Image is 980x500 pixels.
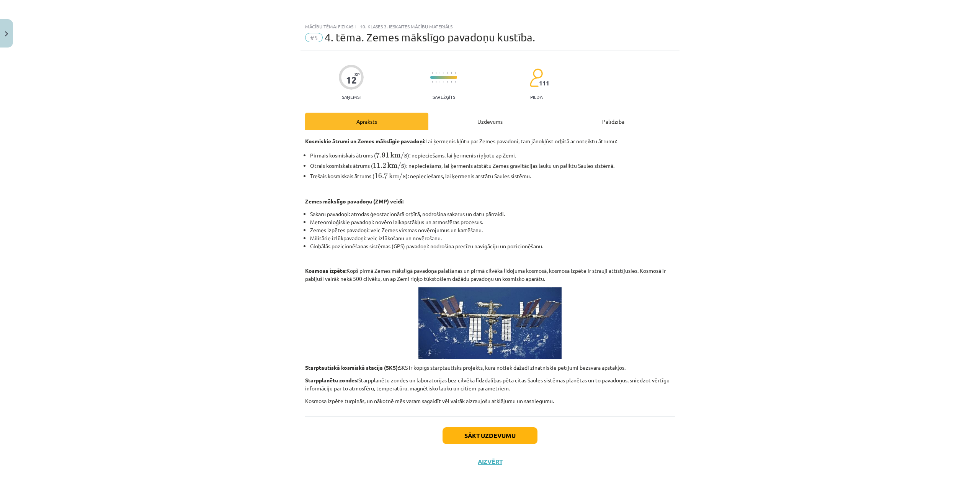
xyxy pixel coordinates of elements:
b: Starpplanētu zondes: [305,377,358,384]
li: Sakaru pavadoņi: atrodas ģeostacionārā orbītā, nodrošina sakarus un datu pārraidi. [310,210,675,218]
li: Meteoroloģiskie pavadoņi: novēro laikapstākļus un atmosfēras procesus. [310,218,675,226]
img: icon-short-line-57e1e144782c952c97e751825c79c345078a6d821885a25fce030b3d8c18986b.svg [432,81,433,83]
p: Kopš pirmā Zemes mākslīgā pavadoņa palaišanas un pirmā cilvēka lidojuma kosmosā, kosmosa izpēte i... [305,267,675,283]
div: Mācību tēma: Fizikas i - 10. klases 3. ieskaites mācību materiāls [305,24,675,29]
p: Lai ķermenis kļūtu par Zemes pavadoni, tam jānokļūst orbītā ar noteiktu ātrumu: [305,137,675,145]
li: Zemes izpētes pavadoņi: veic Zemes virsmas novērojumus un kartēšanu. [310,226,675,234]
img: icon-short-line-57e1e144782c952c97e751825c79c345078a6d821885a25fce030b3d8c18986b.svg [443,81,444,83]
img: icon-close-lesson-0947bae3869378f0d4975bcd49f059093ad1ed9edebbc8119c70593378902aed.svg [5,31,8,36]
li: Globālās pozicionēšanas sistēmas (GPS) pavadoņi: nodrošina precīzu navigāciju un pozicionēšanu. [310,242,675,250]
li: Trešais kosmiskais ātrums ( ): nepieciešams, lai ķermenis atstātu Saules sistēmu. [310,170,675,181]
p: Sarežģīts [433,94,455,100]
div: 12 [346,75,357,85]
b: Zemes mākslīgo pavadoņu (ZMP) veidi: [305,198,403,205]
img: icon-short-line-57e1e144782c952c97e751825c79c345078a6d821885a25fce030b3d8c18986b.svg [451,72,452,74]
p: SKS ir kopīgs starptautisks projekts, kurā notiek dažādi zinātniskie pētījumi bezsvara apstākļos. [305,364,675,372]
p: Saņemsi [339,94,364,100]
div: Palīdzība [552,113,675,130]
img: icon-short-line-57e1e144782c952c97e751825c79c345078a6d821885a25fce030b3d8c18986b.svg [447,72,448,74]
span: km/s [390,152,407,160]
span: km/s [389,172,406,180]
img: icon-short-line-57e1e144782c952c97e751825c79c345078a6d821885a25fce030b3d8c18986b.svg [439,81,440,83]
li: Pirmais kosmiskais ātrums ( ): nepieciešams, lai ķermenis riņķotu ap Zemi. [310,150,675,160]
span: 111 [539,80,549,87]
div: Apraksts [305,113,428,130]
button: Aizvērt [475,458,505,466]
span: 4. tēma. Zemes mākslīgo pavadoņu kustība. [325,31,535,44]
li: Militārie izlūkpavadoņi: veic izlūkošanu un novērošanu. [310,234,675,242]
p: pilda [530,94,542,100]
p: Kosmosa izpēte turpinās, un nākotnē mēs varam sagaidīt vēl vairāk aizraujošu atklājumu un sasnieg... [305,397,675,405]
li: Otrais kosmiskais ātrums ( ): nepieciešams, lai ķermenis atstātu Zemes gravitācijas lauku un pali... [310,160,675,170]
span: 16.7 [374,173,388,179]
img: icon-short-line-57e1e144782c952c97e751825c79c345078a6d821885a25fce030b3d8c18986b.svg [451,81,452,83]
img: icon-short-line-57e1e144782c952c97e751825c79c345078a6d821885a25fce030b3d8c18986b.svg [443,72,444,74]
img: icon-short-line-57e1e144782c952c97e751825c79c345078a6d821885a25fce030b3d8c18986b.svg [439,72,440,74]
span: #5 [305,33,323,42]
img: icon-short-line-57e1e144782c952c97e751825c79c345078a6d821885a25fce030b3d8c18986b.svg [436,72,436,74]
img: students-c634bb4e5e11cddfef0936a35e636f08e4e9abd3cc4e673bd6f9a4125e45ecb1.svg [529,68,543,87]
span: 11.2 [373,163,386,168]
b: Kosmiskie ātrumi un Zemes mākslīgie pavadoņi: [305,138,425,144]
p: Starpplanētu zondes un laboratorijas bez cilvēka līdzdalības pēta citas Saules sistēmas planētas ... [305,376,675,392]
img: icon-short-line-57e1e144782c952c97e751825c79c345078a6d821885a25fce030b3d8c18986b.svg [436,81,436,83]
b: Kosmosa izpēte: [305,267,346,274]
span: km/s [387,162,404,170]
img: icon-short-line-57e1e144782c952c97e751825c79c345078a6d821885a25fce030b3d8c18986b.svg [455,72,456,74]
img: icon-short-line-57e1e144782c952c97e751825c79c345078a6d821885a25fce030b3d8c18986b.svg [432,72,433,74]
div: Uzdevums [428,113,552,130]
button: Sākt uzdevumu [443,427,537,444]
b: Starptautiskā kosmiskā stacija (SKS): [305,364,399,371]
img: icon-short-line-57e1e144782c952c97e751825c79c345078a6d821885a25fce030b3d8c18986b.svg [455,81,456,83]
span: XP [354,72,359,76]
img: icon-short-line-57e1e144782c952c97e751825c79c345078a6d821885a25fce030b3d8c18986b.svg [447,81,448,83]
span: 7.91 [376,152,389,158]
